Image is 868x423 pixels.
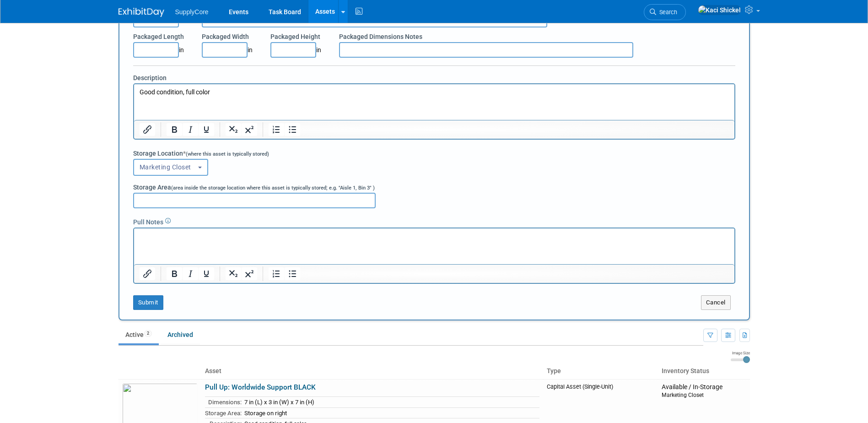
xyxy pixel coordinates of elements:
th: Asset [201,363,543,379]
a: Archived [161,326,200,343]
div: Pull Notes [133,215,735,227]
iframe: Rich Text Area [134,228,734,264]
button: Bullet list [285,123,300,136]
label: Packaged Dimensions Notes [339,32,422,41]
button: Superscript [242,267,257,280]
button: Subscript [226,123,241,136]
button: Italic [183,267,198,280]
button: Insert/edit link [140,123,155,136]
button: Subscript [226,267,241,280]
a: Search [644,4,686,20]
div: in [133,42,188,58]
a: Pull Up: Worldwide Support BLACK [205,383,316,391]
a: Active2 [119,326,159,343]
div: Marketing Closet [662,391,746,399]
img: ExhibitDay [119,8,164,17]
span: SupplyCore [175,8,209,16]
td: Dimensions: [205,397,242,408]
span: (area inside the storage location where this asset is typically stored; e.g. "Aisle 1, Bin 3" ) [171,185,375,191]
label: Packaged Length [133,32,184,41]
label: Storage Location [133,149,269,158]
iframe: Rich Text Area [134,84,734,120]
button: Superscript [242,123,257,136]
label: Packaged Height [270,32,320,41]
button: Bold [167,267,182,280]
label: Storage Area [133,183,375,192]
div: Image Size [731,350,750,356]
button: Marketing Closet [133,159,209,176]
button: Bold [167,123,182,136]
button: Numbered list [269,123,284,136]
button: Submit [133,295,163,310]
td: Storage on right [242,407,539,418]
div: in [202,42,257,58]
button: Italic [183,123,198,136]
span: (where this asset is typically stored) [186,151,269,157]
span: Search [656,9,677,16]
div: Available / In-Storage [662,383,746,391]
img: Kaci Shickel [698,5,741,15]
span: Storage Area: [205,410,242,417]
div: in [270,42,325,58]
button: Numbered list [269,267,284,280]
label: Packaged Width [202,32,249,41]
button: Bullet list [285,267,300,280]
th: Type [543,363,658,379]
span: 2 [144,330,152,337]
span: 7 in (L) x 3 in (W) x 7 in (H) [244,399,314,406]
button: Underline [199,267,214,280]
span: Marketing Closet [140,163,199,171]
label: Description [133,73,167,82]
button: Underline [199,123,214,136]
button: Cancel [701,295,731,310]
button: Insert/edit link [140,267,155,280]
